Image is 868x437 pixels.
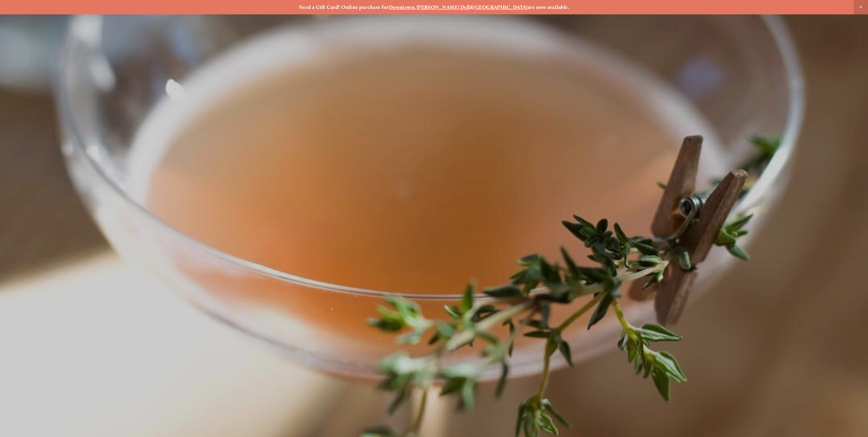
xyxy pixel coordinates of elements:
strong: , [415,4,416,10]
strong: are now available. [528,4,569,10]
a: [GEOGRAPHIC_DATA] [473,4,528,10]
strong: Need a Gift Card? Online purchase for [299,4,389,10]
strong: & [470,4,473,10]
a: [PERSON_NAME] Dell [416,4,470,10]
a: Downtown [389,4,415,10]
